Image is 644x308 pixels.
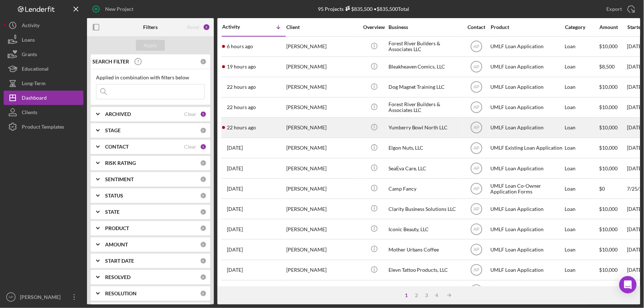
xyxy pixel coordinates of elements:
[599,104,618,110] span: $10,000
[105,176,134,182] b: SENTIMENT
[473,146,479,151] text: AP
[105,258,134,264] b: START DATE
[22,18,40,34] div: Activity
[286,24,359,30] div: Client
[105,274,130,280] b: RESOLVED
[389,118,461,137] div: Yumberry Bowl North LLC
[227,84,256,90] time: 2025-09-17 22:43
[105,225,129,231] b: PRODUCT
[9,295,13,299] text: AP
[599,124,618,130] span: $10,000
[565,57,599,76] div: Loan
[227,166,243,171] time: 2025-09-16 04:47
[200,160,207,166] div: 0
[286,261,359,280] div: [PERSON_NAME]
[422,292,432,298] div: 3
[473,186,479,191] text: AP
[22,105,37,121] div: Clients
[144,40,157,51] div: Apply
[473,105,479,110] text: AP
[200,143,207,150] div: 1
[4,33,83,47] button: Loans
[143,24,158,30] b: Filters
[200,127,207,134] div: 0
[565,118,599,137] div: Loan
[227,206,243,212] time: 2025-09-09 21:16
[227,145,243,151] time: 2025-09-16 21:35
[286,179,359,198] div: [PERSON_NAME]
[389,37,461,56] div: Forest River Builders & Associates LLC
[389,57,461,76] div: Bleakheaven Comics, LLC
[607,2,622,16] div: Export
[599,165,618,171] span: $10,000
[92,59,129,64] b: SEARCH FILTER
[4,120,83,134] button: Product Templates
[227,186,243,192] time: 2025-09-10 15:45
[200,225,207,232] div: 0
[105,193,123,199] b: STATUS
[200,58,207,65] div: 0
[491,220,563,239] div: UMLF Loan Application
[463,24,490,30] div: Contact
[473,64,479,70] text: AP
[389,199,461,218] div: Clarity Business Solutions LLC
[286,138,359,158] div: [PERSON_NAME]
[491,179,563,198] div: UMLF Loan Co-Owner Application Forms
[184,111,196,117] div: Clear
[389,138,461,158] div: Elgon Nuts, LLC
[599,206,618,212] span: $10,000
[286,98,359,117] div: [PERSON_NAME]
[200,258,207,264] div: 0
[389,261,461,280] div: Elevn Tattoo Products, LLC
[491,199,563,218] div: UMLF Loan Application
[4,62,83,76] button: Educational
[619,276,637,294] div: Open Intercom Messenger
[473,166,479,171] text: AP
[4,105,83,120] button: Clients
[565,220,599,239] div: Loan
[402,292,412,298] div: 1
[599,145,618,151] span: $10,000
[184,144,196,150] div: Clear
[22,76,46,92] div: Long-Term
[22,62,49,78] div: Educational
[599,43,618,49] span: $10,000
[473,268,479,273] text: AP
[286,159,359,178] div: [PERSON_NAME]
[227,125,256,130] time: 2025-09-17 22:28
[389,281,461,300] div: [DATE] and Associates
[599,24,627,30] div: Amount
[491,159,563,178] div: UMLF Loan Application
[361,24,388,30] div: Overview
[22,33,35,49] div: Loans
[286,118,359,137] div: [PERSON_NAME]
[227,104,256,110] time: 2025-09-17 22:33
[491,78,563,97] div: UMLF Loan Application
[344,6,373,12] div: $835,500
[389,159,461,178] div: SeaEva Care, LLC
[286,57,359,76] div: [PERSON_NAME]
[473,247,479,253] text: AP
[473,125,479,130] text: AP
[565,261,599,280] div: Loan
[599,186,605,192] span: $0
[200,192,207,199] div: 0
[565,240,599,259] div: Loan
[565,37,599,56] div: Loan
[286,240,359,259] div: [PERSON_NAME]
[491,240,563,259] div: UMLF Loan Application
[491,37,563,56] div: UMLF Loan Application
[203,24,210,31] div: 2
[4,76,83,91] button: Long-Term
[491,118,563,137] div: UMLF Loan Application
[389,24,461,30] div: Business
[200,274,207,280] div: 0
[565,179,599,198] div: Loan
[491,138,563,158] div: UMLF Existing Loan Application
[4,18,83,33] button: Activity
[491,281,563,300] div: UMLF Loan Application
[227,226,243,232] time: 2025-09-09 20:45
[4,290,83,304] button: AP[PERSON_NAME]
